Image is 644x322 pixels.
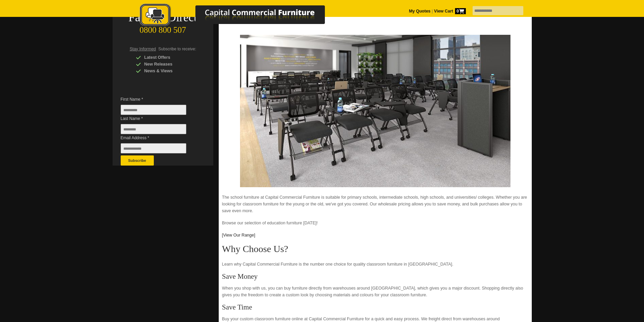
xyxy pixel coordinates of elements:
div: New Releases [136,61,200,68]
span: Stay Informed [130,47,156,51]
p: Learn why Capital Commercial Furniture is the number one choice for quality classroom furniture i... [222,261,528,268]
div: News & Views [136,68,200,74]
span: Subscribe to receive: [158,47,196,51]
a: Capital Commercial Furniture Logo [121,3,358,30]
h3: Save Money [222,273,528,280]
h3: Save Time [222,304,528,311]
img: Education Furniture [240,35,510,187]
a: [View Our Range] [222,233,255,238]
div: Latest Offers [136,54,200,61]
span: First Name * [121,96,196,103]
span: 0 [455,8,466,14]
strong: View Cart [434,9,466,14]
input: Last Name * [121,124,186,134]
img: Capital Commercial Furniture Logo [121,3,358,28]
span: Last Name * [121,115,196,122]
a: My Quotes [409,9,431,14]
span: Email Address * [121,134,196,141]
button: Subscribe [121,155,154,166]
p: The school furniture at Capital Commercial Furniture is suitable for primary schools, intermediat... [222,187,528,214]
p: When you shop with us, you can buy furniture directly from warehouses around [GEOGRAPHIC_DATA], w... [222,285,528,298]
a: View Cart0 [433,9,466,14]
div: Factory Direct [113,13,213,22]
div: 0800 800 507 [113,22,213,35]
input: Email Address * [121,143,186,153]
input: First Name * [121,105,186,115]
p: Browse our selection of education furniture [DATE]! [222,220,528,226]
h2: Why Choose Us? [222,244,528,254]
